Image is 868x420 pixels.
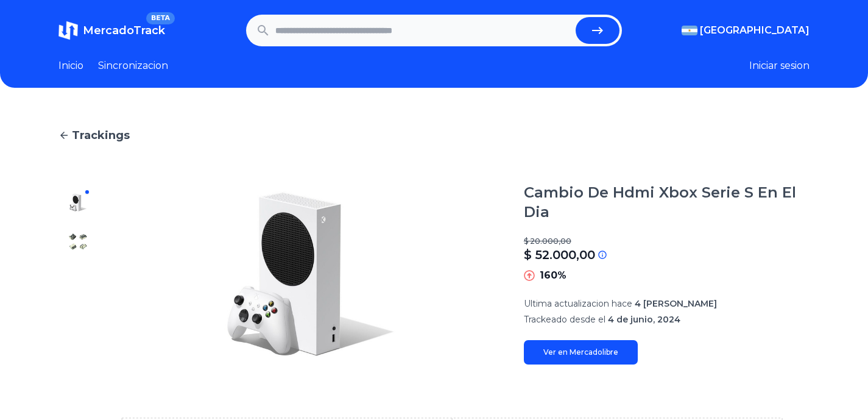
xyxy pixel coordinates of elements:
[608,314,680,325] span: 4 de junio, 2024
[682,26,697,35] img: Argentina
[749,59,810,73] button: Iniciar sesion
[58,21,165,40] a: MercadoTrackBETA
[524,314,605,325] span: Trackeado desde el
[83,24,165,37] span: MercadoTrack
[98,59,168,73] a: Sincronizacion
[68,232,88,251] img: Cambio De Hdmi Xbox Serie S En El Dia
[58,21,78,40] img: MercadoTrack
[540,268,566,283] p: 160%
[524,246,595,263] p: $ 52.000,00
[524,183,810,222] h1: Cambio De Hdmi Xbox Serie S En El Dia
[122,183,499,365] img: Cambio De Hdmi Xbox Serie S En El Dia
[682,23,810,38] button: [GEOGRAPHIC_DATA]
[524,298,632,309] span: Ultima actualizacion hace
[72,127,130,144] span: Trackings
[700,23,810,38] span: [GEOGRAPHIC_DATA]
[524,237,810,246] p: $ 20.000,00
[524,340,638,365] a: Ver en Mercadolibre
[58,59,83,73] a: Inicio
[635,298,717,309] span: 4 [PERSON_NAME]
[68,193,88,212] img: Cambio De Hdmi Xbox Serie S En El Dia
[146,12,175,24] span: BETA
[58,127,810,144] a: Trackings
